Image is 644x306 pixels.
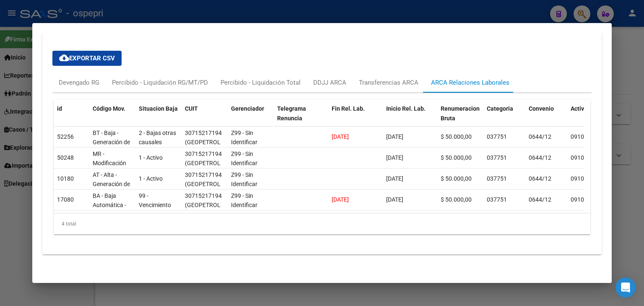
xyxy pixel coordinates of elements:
div: Transferencias ARCA [359,78,418,87]
span: $ 50.000,00 [441,196,472,203]
div: ARCA Relaciones Laborales [431,78,509,87]
span: id [57,105,62,112]
span: 1 - Activo [139,154,163,161]
datatable-header-cell: Inicio Rel. Lab. [383,100,437,137]
span: Actividad [571,105,596,112]
datatable-header-cell: Gerenciador [228,100,274,137]
span: [DATE] [332,133,349,140]
span: 037751 [487,175,507,182]
span: 0644/12 [529,133,551,140]
span: 2 - Bajas otras causales [139,130,176,146]
span: [DATE] [386,133,403,140]
span: 037751 [487,133,507,140]
span: CUIT [185,105,198,112]
span: 0644/12 [529,154,551,161]
span: 52256 [57,133,74,140]
span: (GEOPETROL DRILLING S.A.) [185,202,221,228]
span: BA - Baja Automática - Anulación [93,192,126,218]
span: [DATE] [386,154,403,161]
span: Telegrama Renuncia [277,105,306,122]
span: BT - Baja - Generación de Clave [93,130,130,156]
div: Percibido - Liquidación Total [221,78,301,87]
div: 30715217194 [185,191,222,201]
span: $ 50.000,00 [441,175,472,182]
span: Exportar CSV [59,54,115,62]
span: 17080 [57,196,74,203]
span: 0644/12 [529,196,551,203]
span: (GEOPETROL DRILLING S.A.) [185,139,221,165]
span: 037751 [487,154,507,161]
div: Open Intercom Messenger [615,277,636,298]
span: Inicio Rel. Lab. [386,105,426,112]
div: 30715217194 [185,128,222,138]
span: 0644/12 [529,175,551,182]
datatable-header-cell: id [54,100,89,137]
span: Renumeracion Bruta [441,105,480,122]
span: $ 50.000,00 [441,154,472,161]
span: Convenio [529,105,554,112]
span: 1 - Activo [139,175,163,182]
span: Categoria [487,105,513,112]
datatable-header-cell: Situacion Baja [135,100,182,137]
div: DDJJ ARCA [313,78,346,87]
span: Z99 - Sin Identificar [231,130,257,146]
datatable-header-cell: Telegrama Renuncia [274,100,328,137]
span: Código Mov. [93,105,125,112]
span: 10180 [57,175,74,182]
span: 091000 [571,196,591,203]
span: MR - Modificación de datos en la relación CUIT –CUIL [93,150,132,195]
span: Z99 - Sin Identificar [231,192,257,209]
datatable-header-cell: Código Mov. [89,100,135,137]
span: Z99 - Sin Identificar [231,171,257,188]
span: [DATE] [332,196,349,203]
span: [DATE] [386,196,403,203]
span: $ 50.000,00 [441,133,472,140]
datatable-header-cell: Categoria [483,100,525,137]
span: Gerenciador [231,105,264,112]
datatable-header-cell: Convenio [525,100,567,137]
div: Aportes y Contribuciones del Afiliado: 20274368838 [42,31,602,254]
button: Exportar CSV [52,51,122,66]
div: 30715217194 [185,149,222,159]
span: 50248 [57,154,74,161]
span: 091000 [571,154,591,161]
div: 30715217194 [185,170,222,180]
mat-icon: cloud_download [59,53,69,63]
datatable-header-cell: Renumeracion Bruta [437,100,483,137]
span: (GEOPETROL DRILLING S.A.) [185,160,221,186]
span: 037751 [487,196,507,203]
span: Z99 - Sin Identificar [231,150,257,167]
datatable-header-cell: CUIT [182,100,228,137]
span: AT - Alta - Generación de clave [93,171,130,197]
div: 4 total [54,213,590,234]
span: (GEOPETROL DRILLING S.A.) [185,181,221,207]
span: 99 - Vencimiento de contrato a plazo fijo o determ., a tiempo compl. o parcial [139,192,176,257]
span: [DATE] [386,175,403,182]
div: Percibido - Liquidación RG/MT/PD [112,78,208,87]
span: Fin Rel. Lab. [332,105,365,112]
span: 091000 [571,133,591,140]
span: Situacion Baja [139,105,178,112]
span: 091000 [571,175,591,182]
datatable-header-cell: Fin Rel. Lab. [328,100,383,137]
datatable-header-cell: Actividad [567,100,609,137]
div: Devengado RG [59,78,99,87]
